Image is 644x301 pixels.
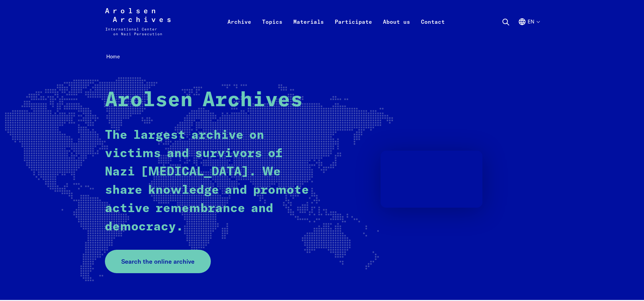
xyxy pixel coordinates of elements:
a: Contact [416,16,450,43]
strong: Arolsen Archives [105,90,303,111]
nav: Breadcrumb [105,52,539,62]
span: Home [106,53,120,60]
button: English, language selection [518,18,539,42]
nav: Primary [222,8,450,35]
a: About us [378,16,416,43]
a: Archive [222,16,257,43]
a: Topics [257,16,288,43]
a: Search the online archive [105,250,211,273]
a: Materials [288,16,329,43]
a: Participate [329,16,378,43]
span: Search the online archive [121,257,195,266]
p: The largest archive on victims and survivors of Nazi [MEDICAL_DATA]. We share knowledge and promo... [105,126,310,236]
